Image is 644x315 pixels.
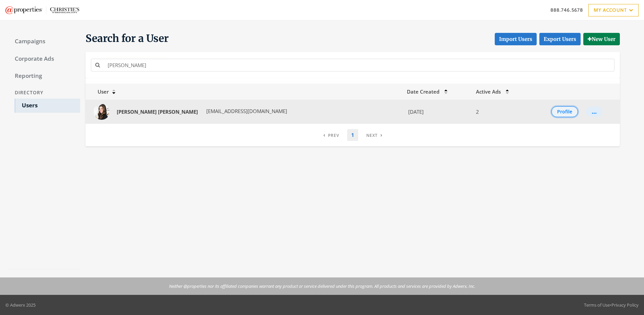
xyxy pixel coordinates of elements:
a: Reporting [8,69,80,83]
a: Privacy Policy [611,302,639,308]
a: Terms of Use [584,302,610,308]
a: 888.746.5678 [550,6,583,13]
span: Date Created [407,88,439,95]
span: Search for a User [86,32,169,45]
i: Search for a name or email address [95,62,100,67]
a: Campaigns [8,35,80,49]
div: Directory [8,87,80,99]
img: Nicole Dahl profile [94,104,110,120]
div: ... [592,111,597,112]
td: [DATE] [403,100,472,124]
button: New User [583,33,620,45]
a: My Account [588,4,639,16]
a: [PERSON_NAME] [PERSON_NAME] [112,106,202,118]
a: Export Users [539,33,581,45]
button: Import Users [495,33,537,45]
a: Users [15,99,80,113]
div: • [584,302,639,308]
strong: [PERSON_NAME] [117,108,157,115]
a: 1 [347,129,358,141]
td: 2 [472,100,529,124]
nav: pagination [319,129,386,141]
button: ... [586,107,602,117]
span: Active Ads [476,88,501,95]
img: Adwerx [5,6,79,14]
button: Profile [551,106,578,117]
span: User [90,88,109,95]
p: Neither @properties nor its affiliated companies warrant any product or service delivered under t... [169,283,475,290]
span: [EMAIL_ADDRESS][DOMAIN_NAME] [205,108,287,114]
p: © Adwerx 2025 [5,302,36,308]
input: Search for a name or email address [104,59,614,71]
a: Corporate Ads [8,52,80,66]
strong: [PERSON_NAME] [158,108,198,115]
